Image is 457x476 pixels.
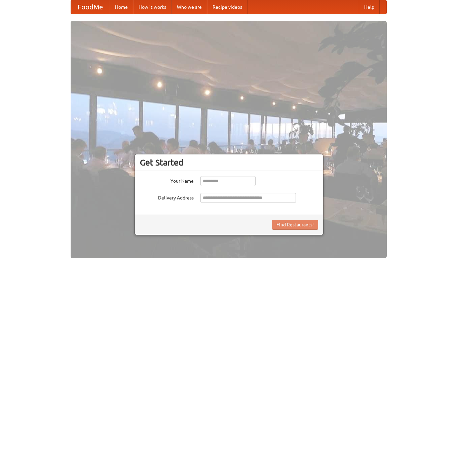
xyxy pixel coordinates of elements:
[359,0,380,14] a: Help
[133,0,172,14] a: How it works
[71,0,110,14] a: FoodMe
[110,0,133,14] a: Home
[207,0,247,14] a: Recipe videos
[140,157,318,168] h3: Get Started
[140,193,194,201] label: Delivery Address
[140,176,194,184] label: Your Name
[172,0,207,14] a: Who we are
[272,220,318,230] button: Find Restaurants!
